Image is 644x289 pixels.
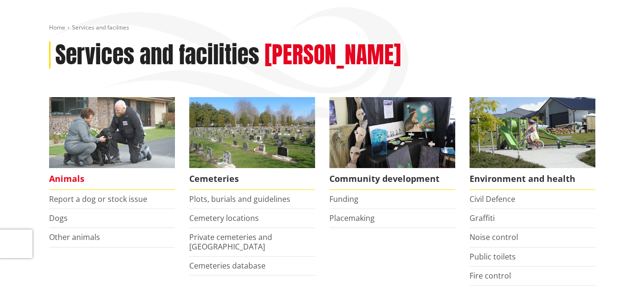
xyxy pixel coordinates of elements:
a: Noise control [470,232,518,242]
a: Fire control [470,270,511,281]
a: Graffiti [470,213,495,223]
img: Matariki Travelling Suitcase Art Exhibition [329,97,455,168]
a: Private cemeteries and [GEOGRAPHIC_DATA] [189,232,272,251]
a: Report a dog or stock issue [49,194,147,204]
iframe: Messenger Launcher [600,249,634,283]
img: Animal Control [49,97,175,168]
span: Community development [329,168,455,190]
span: Cemeteries [189,168,315,190]
a: Dogs [49,213,68,223]
a: Public toilets [470,251,516,262]
a: Funding [329,194,358,204]
a: Cemetery locations [189,213,259,223]
h1: Services and facilities [55,41,259,69]
h2: [PERSON_NAME] [265,41,401,69]
a: Placemaking [329,213,375,223]
a: Waikato District Council Animal Control team Animals [49,97,175,190]
span: Animals [49,168,175,190]
a: Other animals [49,232,100,242]
a: Plots, burials and guidelines [189,194,290,204]
a: New housing in Pokeno Environment and health [470,97,595,190]
span: Services and facilities [72,23,129,31]
a: Civil Defence [470,194,515,204]
a: Cemeteries database [189,260,266,271]
a: Huntly Cemetery Cemeteries [189,97,315,190]
img: Huntly Cemetery [189,97,315,168]
nav: breadcrumb [49,24,595,32]
img: New housing in Pokeno [470,97,595,168]
span: Environment and health [470,168,595,190]
a: Home [49,23,65,31]
a: Matariki Travelling Suitcase Art Exhibition Community development [329,97,455,190]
